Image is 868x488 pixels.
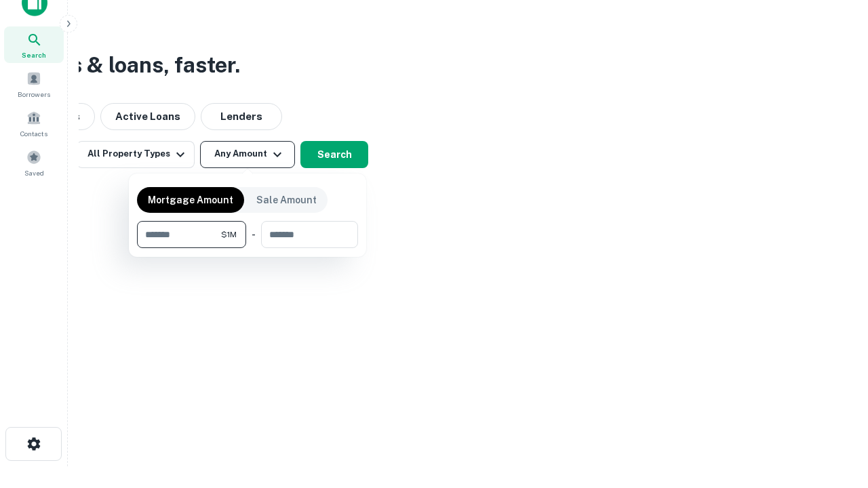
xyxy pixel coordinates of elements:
[256,192,317,207] p: Sale Amount
[252,221,256,248] div: -
[221,228,237,241] span: $1M
[148,192,233,207] p: Mortgage Amount
[800,380,868,445] iframe: Chat Widget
